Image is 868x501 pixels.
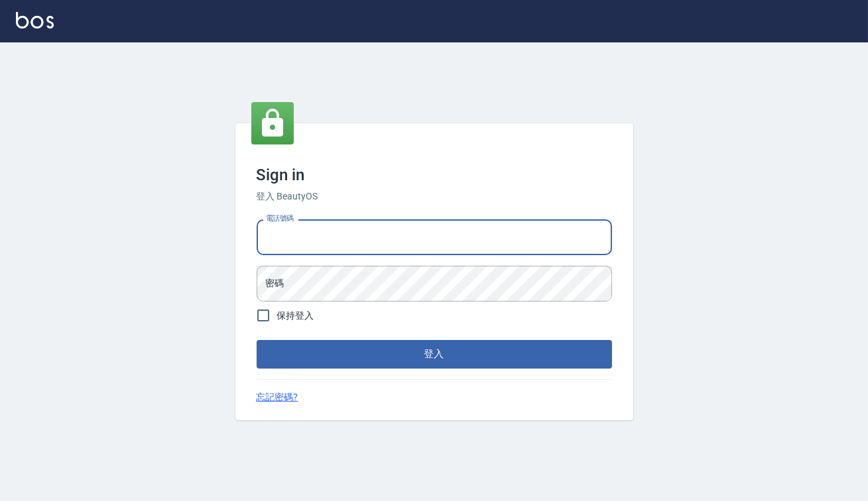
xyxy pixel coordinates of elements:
[257,190,612,203] h6: 登入 BeautyOS
[257,390,298,404] a: 忘記密碼?
[257,340,612,368] button: 登入
[277,309,314,323] span: 保持登入
[257,166,612,184] h3: Sign in
[266,213,294,223] label: 電話號碼
[16,12,54,28] img: Logo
